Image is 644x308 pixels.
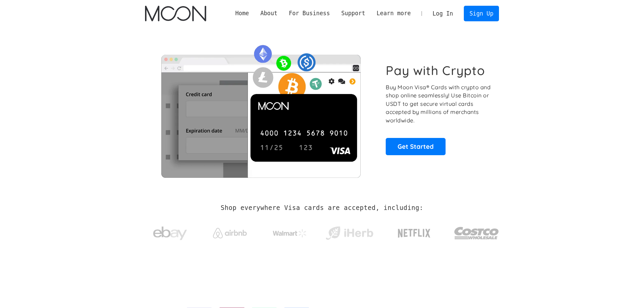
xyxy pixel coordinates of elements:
p: Buy Moon Visa® Cards with crypto and shop online seamlessly! Use Bitcoin or USDT to get secure vi... [386,83,492,125]
div: For Business [289,9,330,18]
a: Get Started [386,138,446,155]
img: Moon Cards let you spend your crypto anywhere Visa is accepted. [145,40,377,177]
div: Learn more [371,9,416,18]
img: Airbnb [213,228,247,238]
a: Walmart [264,222,315,241]
a: Costco [454,214,499,249]
img: Costco [454,220,499,246]
a: Airbnb [205,221,255,242]
h1: Pay with Crypto [386,63,485,78]
a: Sign Up [464,6,499,21]
div: For Business [283,9,336,18]
img: ebay [153,223,187,244]
div: About [255,9,283,18]
a: iHerb [324,218,375,245]
img: Moon Logo [145,6,206,21]
a: home [145,6,206,21]
a: ebay [145,216,195,247]
img: Netflix [397,225,431,242]
h2: Shop everywhere Visa cards are accepted, including: [221,204,423,212]
a: Netflix [384,218,445,245]
a: Home [230,9,255,18]
div: About [260,9,278,18]
img: Walmart [273,229,307,237]
div: Support [336,9,371,18]
a: Log In [427,6,459,21]
img: iHerb [324,224,375,242]
div: Learn more [377,9,411,18]
div: Support [341,9,365,18]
